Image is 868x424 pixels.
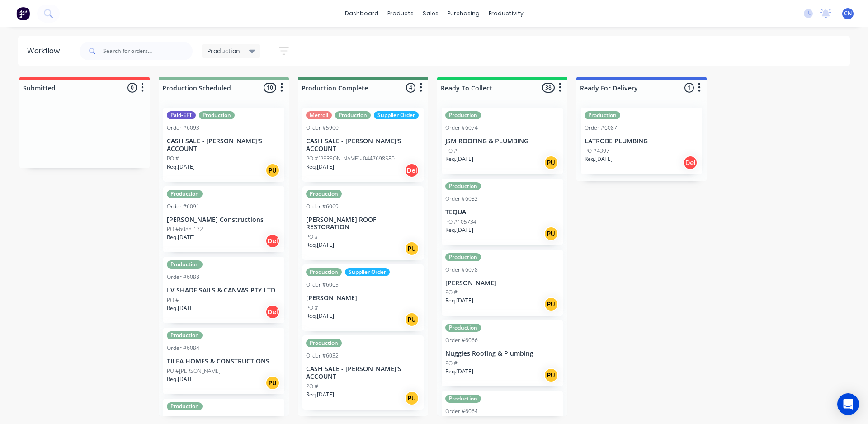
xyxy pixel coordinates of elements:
div: ProductionOrder #6087LATROBE PLUMBINGPO #4397Req.[DATE]Del [581,108,702,174]
div: Supplier Order [374,111,419,119]
p: Req. [DATE] [306,391,334,399]
div: Production [445,395,481,403]
p: LV SHADE SAILS & CANVAS PTY LTD [167,287,281,294]
span: CN [844,9,852,18]
div: Production [306,190,342,198]
p: Req. [DATE] [445,367,473,376]
div: PU [405,312,419,327]
div: Order #6066 [445,336,478,344]
div: PU [405,391,419,405]
div: purchasing [443,7,484,20]
div: Del [265,305,280,319]
div: PU [544,368,558,382]
div: PU [544,226,558,241]
div: Production [335,111,371,119]
p: CASH SALE - [PERSON_NAME]'S ACCOUNT [306,365,420,381]
div: Production [585,111,620,119]
div: ProductionOrder #6032CASH SALE - [PERSON_NAME]'S ACCOUNTPO #Req.[DATE]PU [302,335,424,410]
div: ProductionOrder #6082TEQUAPO #105734Req.[DATE]PU [442,179,563,245]
p: PO # [167,296,179,304]
p: Req. [DATE] [306,241,334,249]
div: Workflow [27,46,64,57]
p: Req. [DATE] [445,226,473,234]
div: Order #6074 [445,124,478,132]
div: Order #6078 [445,266,478,274]
div: Order #6069 [306,203,339,211]
div: Order #6082 [445,195,478,203]
p: PO # [306,304,318,312]
div: Order #6065 [306,281,339,289]
div: productivity [484,7,528,20]
div: ProductionOrder #6091[PERSON_NAME] ConstructionsPO #6088-132Req.[DATE]Del [163,186,284,253]
div: ProductionSupplier OrderOrder #6065[PERSON_NAME]PO #Req.[DATE]PU [302,264,424,331]
p: Req. [DATE] [167,163,195,171]
div: PU [265,163,280,178]
div: Supplier Order [345,268,390,276]
div: ProductionOrder #6066Nuggies Roofing & PlumbingPO #Req.[DATE]PU [442,320,563,386]
div: Order #6032 [306,352,339,360]
div: Order #6084 [167,344,199,352]
p: Req. [DATE] [445,297,473,305]
div: Production [445,111,481,119]
p: Req. [DATE] [167,375,195,383]
div: Production [445,324,481,332]
p: TEQUA [445,208,559,216]
div: Production [445,253,481,261]
p: Req. [DATE] [585,155,613,163]
div: Production [167,331,203,339]
div: Paid-EFTProductionOrder #6093CASH SALE - [PERSON_NAME]'S ACCOUNTPO #Req.[DATE]PU [163,108,284,182]
div: PU [405,241,419,256]
p: [PERSON_NAME] Constructions [167,216,281,224]
p: [PERSON_NAME] [445,279,559,287]
p: Nuggies Roofing & Plumbing [445,350,559,358]
div: Order #6064 [445,407,478,415]
div: Order #6088 [167,273,199,281]
div: Order #6086 [167,415,199,423]
div: Production [306,268,342,276]
div: Production [167,190,203,198]
div: Del [405,163,419,178]
p: LATROBE PLUMBING [585,137,698,145]
div: Open Intercom Messenger [837,393,859,415]
p: PO # [167,155,179,163]
p: PO # [445,359,458,367]
p: Req. [DATE] [445,155,473,163]
div: ProductionOrder #6078[PERSON_NAME]PO #Req.[DATE]PU [442,250,563,316]
p: CASH SALE - [PERSON_NAME]'S ACCOUNT [306,137,420,153]
div: sales [418,7,443,20]
div: Del [683,155,698,170]
div: ProductionOrder #6084TILEA HOMES & CONSTRUCTIONSPO #[PERSON_NAME]Req.[DATE]PU [163,328,284,394]
div: PU [544,297,558,311]
div: Production [445,182,481,190]
div: Order #6093 [167,124,199,132]
p: PO #6088-132 [167,225,203,233]
p: PO #[PERSON_NAME]- 0447698580 [306,155,395,163]
div: MetrollProductionSupplier OrderOrder #5900CASH SALE - [PERSON_NAME]'S ACCOUNTPO #[PERSON_NAME]- 0... [302,108,424,182]
p: [PERSON_NAME] ROOF RESTORATION [306,216,420,231]
p: Req. [DATE] [306,163,334,171]
div: Paid-EFT [167,111,196,119]
img: Factory [16,7,30,20]
div: Del [265,234,280,248]
a: dashboard [340,7,383,20]
p: Req. [DATE] [167,233,195,241]
div: products [383,7,418,20]
p: PO # [445,288,458,297]
p: PO #105734 [445,218,476,226]
p: JSM ROOFING & PLUMBING [445,137,559,145]
div: Production [306,339,342,347]
p: CASH SALE - [PERSON_NAME]'S ACCOUNT [167,137,281,153]
p: TILEA HOMES & CONSTRUCTIONS [167,358,281,365]
p: PO # [306,382,318,391]
div: PU [544,155,558,170]
div: Order #6091 [167,203,199,211]
input: Search for orders... [103,42,193,60]
p: Req. [DATE] [306,312,334,320]
div: Production [167,402,203,410]
div: ProductionOrder #6069[PERSON_NAME] ROOF RESTORATIONPO #Req.[DATE]PU [302,186,424,260]
div: Production [199,111,235,119]
span: Production [207,46,240,56]
div: Production [167,260,203,269]
p: Req. [DATE] [167,304,195,312]
div: PU [265,376,280,390]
